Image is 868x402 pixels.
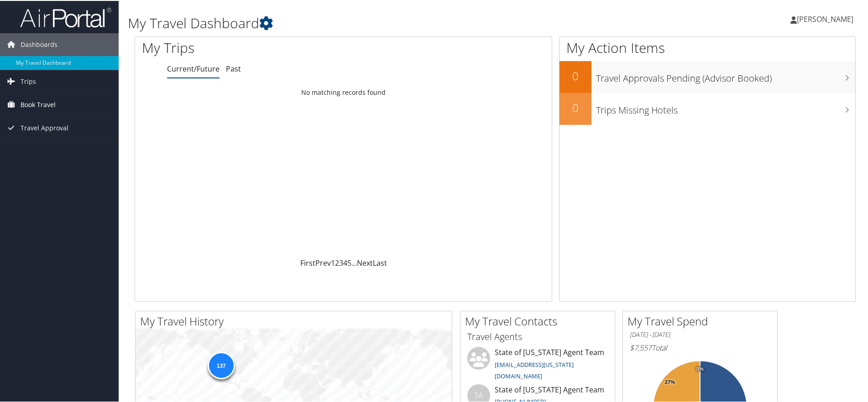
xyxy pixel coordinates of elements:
[630,342,770,352] h6: Total
[142,37,371,57] h1: My Trips
[207,351,235,378] div: 137
[465,313,615,328] h2: My Travel Contacts
[331,257,335,267] a: 1
[596,67,855,84] h3: Travel Approvals Pending (Advisor Booked)
[630,330,770,338] h6: [DATE] - [DATE]
[467,330,608,342] h3: Travel Agents
[596,98,855,116] h3: Trips Missing Hotels
[315,257,331,267] a: Prev
[21,93,56,115] span: Book Travel
[696,366,704,371] tspan: 0%
[351,257,357,267] span: …
[797,13,853,23] span: [PERSON_NAME]
[167,63,220,73] a: Current/Future
[343,257,347,267] a: 4
[21,116,68,139] span: Travel Approval
[300,257,315,267] a: First
[790,5,863,32] a: [PERSON_NAME]
[21,69,36,92] span: Trips
[20,6,111,27] img: airportal-logo.png
[339,257,343,267] a: 3
[347,257,351,267] a: 5
[559,92,855,124] a: 0Trips Missing Hotels
[357,257,373,267] a: Next
[627,313,777,328] h2: My Travel Spend
[335,257,339,267] a: 2
[373,257,387,267] a: Last
[559,67,591,83] h2: 0
[128,13,617,32] h1: My Travel Dashboard
[226,63,241,73] a: Past
[559,37,855,57] h1: My Action Items
[463,346,612,383] li: State of [US_STATE] Agent Team
[135,83,552,100] td: No matching records found
[559,60,855,92] a: 0Travel Approvals Pending (Advisor Booked)
[495,360,574,380] a: [EMAIL_ADDRESS][US_STATE][DOMAIN_NAME]
[665,379,675,384] tspan: 27%
[140,313,452,328] h2: My Travel History
[630,342,652,352] span: $7,557
[21,32,58,55] span: Dashboards
[559,99,591,115] h2: 0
